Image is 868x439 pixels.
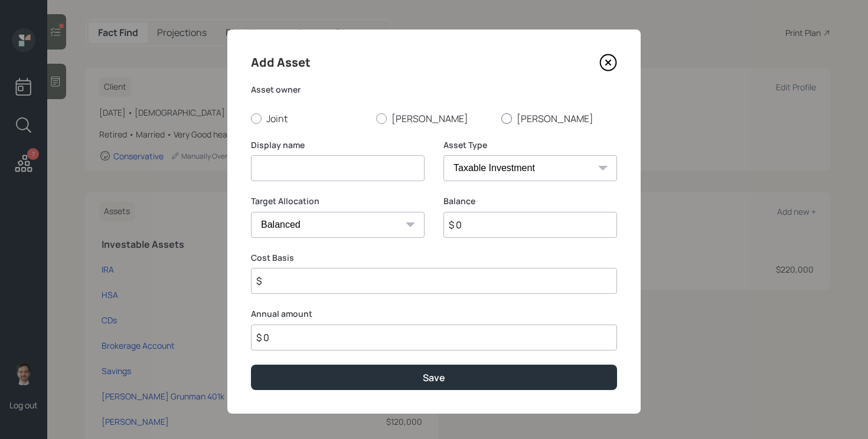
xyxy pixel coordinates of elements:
h4: Add Asset [251,53,311,72]
label: Annual amount [251,308,617,320]
label: Display name [251,139,425,151]
label: Joint [251,112,367,125]
label: Asset owner [251,84,617,96]
button: Save [251,365,617,390]
label: Asset Type [443,139,617,151]
label: Target Allocation [251,195,425,207]
label: Cost Basis [251,252,617,264]
label: [PERSON_NAME] [501,112,617,125]
div: Save [423,371,445,384]
label: [PERSON_NAME] [376,112,492,125]
label: Balance [443,195,617,207]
